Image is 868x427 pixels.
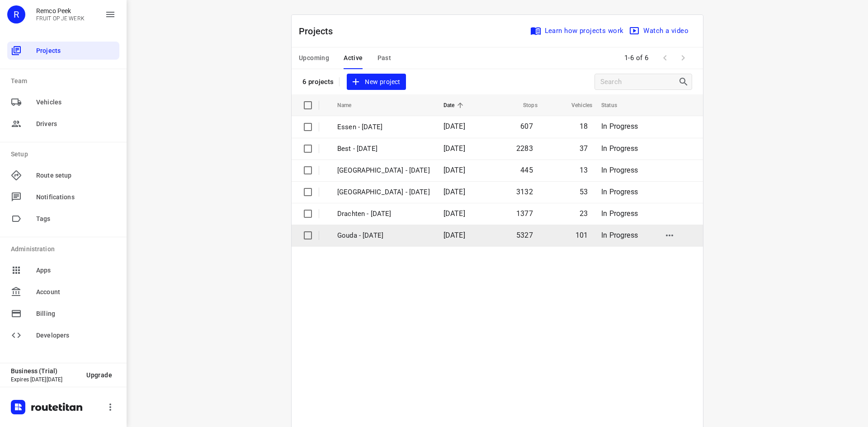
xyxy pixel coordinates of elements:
span: New project [352,76,400,88]
span: Billing [36,309,116,319]
div: R [7,5,25,23]
span: Date [443,100,467,111]
span: 607 [520,122,533,131]
div: Projects [7,42,119,60]
input: Search projects [600,75,678,89]
span: [DATE] [443,166,465,174]
div: Notifications [7,188,119,206]
span: 1377 [516,209,533,218]
p: [GEOGRAPHIC_DATA] - [DATE] [337,165,430,176]
p: [GEOGRAPHIC_DATA] - [DATE] [337,187,430,197]
span: 53 [580,188,588,196]
span: Vehicles [560,100,592,111]
span: 2283 [516,144,533,153]
div: Tags [7,210,119,228]
span: Vehicles [36,98,116,107]
span: Drivers [36,119,116,129]
p: Remco Peek [36,7,85,14]
span: Next Page [674,49,692,67]
span: Past [377,52,392,64]
div: Developers [7,326,119,344]
div: Account [7,283,119,301]
p: Business (Trial) [11,367,79,375]
span: Previous Page [656,49,674,67]
div: Drivers [7,115,119,133]
span: [DATE] [443,209,465,218]
span: [DATE] [443,144,465,153]
p: Team [11,76,119,86]
span: In Progress [601,144,638,153]
p: FRUIT OP JE WERK [36,15,85,22]
div: Route setup [7,166,119,184]
p: Gouda - [DATE] [337,230,430,241]
button: New project [347,74,406,90]
p: Essen - Monday [337,122,430,132]
span: Upgrade [86,371,112,379]
p: 6 projects [302,78,334,86]
span: [DATE] [443,122,465,131]
span: 23 [580,209,588,218]
span: 18 [580,122,588,131]
p: Setup [11,150,119,159]
div: Billing [7,305,119,323]
div: Apps [7,261,119,279]
p: Expires [DATE][DATE] [11,376,79,383]
button: Upgrade [79,367,119,383]
span: Tags [36,214,116,224]
span: Developers [36,331,116,340]
span: Route setup [36,171,116,180]
span: [DATE] [443,231,465,239]
div: Search [678,76,692,87]
span: Projects [36,46,116,56]
div: Vehicles [7,93,119,111]
span: 445 [520,166,533,174]
span: In Progress [601,122,638,131]
span: 13 [580,166,588,174]
span: In Progress [601,166,638,174]
span: In Progress [601,188,638,196]
span: [DATE] [443,188,465,196]
span: Account [36,287,116,297]
span: Stops [511,100,538,111]
span: In Progress [601,231,638,239]
p: Drachten - [DATE] [337,209,430,219]
span: In Progress [601,209,638,218]
span: 101 [576,231,588,239]
p: Projects [299,24,340,38]
span: Notifications [36,192,116,202]
p: Administration [11,244,119,254]
span: Active [344,52,363,64]
span: 3132 [516,188,533,196]
span: Name [337,100,363,111]
span: 37 [580,144,588,153]
span: Upcoming [299,52,329,64]
span: Apps [36,266,116,275]
p: Best - Monday [337,144,430,154]
span: 1-6 of 6 [621,48,652,68]
span: Status [601,100,629,111]
span: 5327 [516,231,533,239]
